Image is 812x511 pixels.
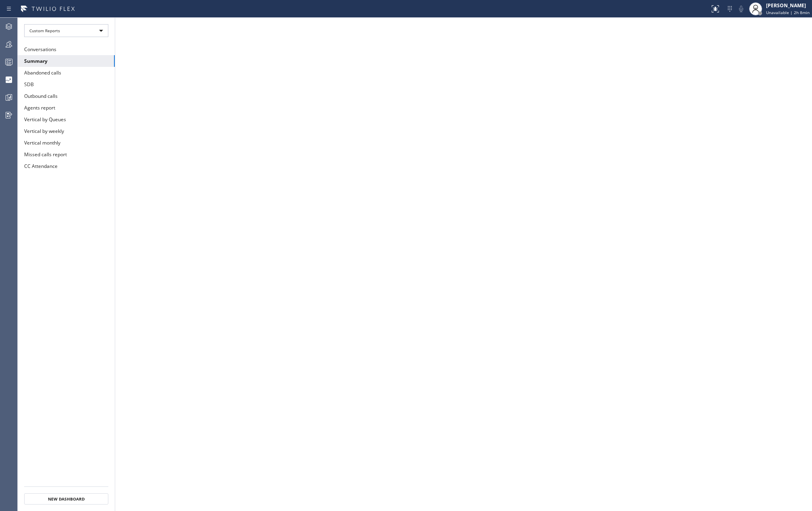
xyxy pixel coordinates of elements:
div: [PERSON_NAME] [766,2,810,9]
button: Vertical by Queues [18,114,115,125]
button: Missed calls report [18,149,115,160]
button: SDB [18,79,115,90]
button: Vertical monthly [18,137,115,149]
button: Conversations [18,43,115,55]
button: Abandoned calls [18,67,115,79]
button: Outbound calls [18,90,115,102]
button: Mute [735,3,747,14]
span: Unavailable | 2h 8min [766,10,810,15]
button: Agents report [18,102,115,114]
iframe: To enrich screen reader interactions, please activate Accessibility in Grammarly extension settings [115,18,812,511]
div: Custom Reports [24,24,108,37]
button: CC Attendance [18,160,115,172]
button: New Dashboard [24,493,108,505]
button: Summary [18,55,115,67]
button: Vertical by weekly [18,125,115,137]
